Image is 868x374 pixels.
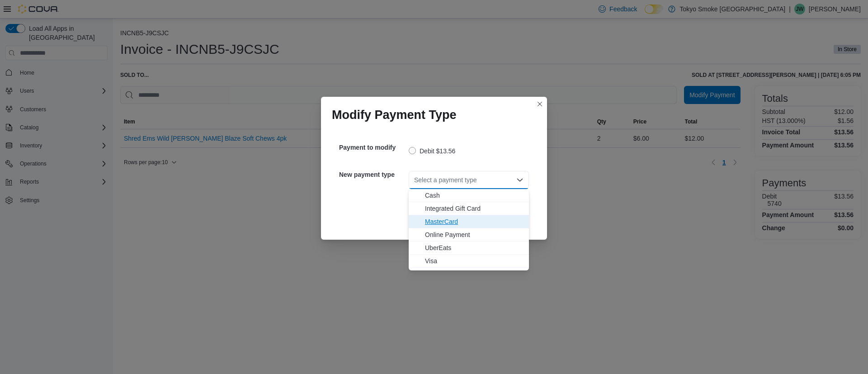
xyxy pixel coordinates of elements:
[409,215,529,228] button: MasterCard
[339,166,407,184] h5: New payment type
[425,256,524,265] span: Visa
[409,202,529,215] button: Integrated Gift Card
[339,138,407,156] h5: Payment to modify
[414,175,415,185] input: Accessible screen reader label
[332,108,457,122] h1: Modify Payment Type
[409,146,455,156] label: Debit $13.56
[516,176,524,184] button: Close list of options
[409,255,529,268] button: Visa
[425,191,524,200] span: Cash
[409,189,529,268] div: Choose from the following options
[425,243,524,252] span: UberEats
[534,99,545,109] button: Closes this modal window
[425,230,524,239] span: Online Payment
[409,228,529,241] button: Online Payment
[409,189,529,202] button: Cash
[409,241,529,255] button: UberEats
[425,204,524,213] span: Integrated Gift Card
[425,217,524,226] span: MasterCard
